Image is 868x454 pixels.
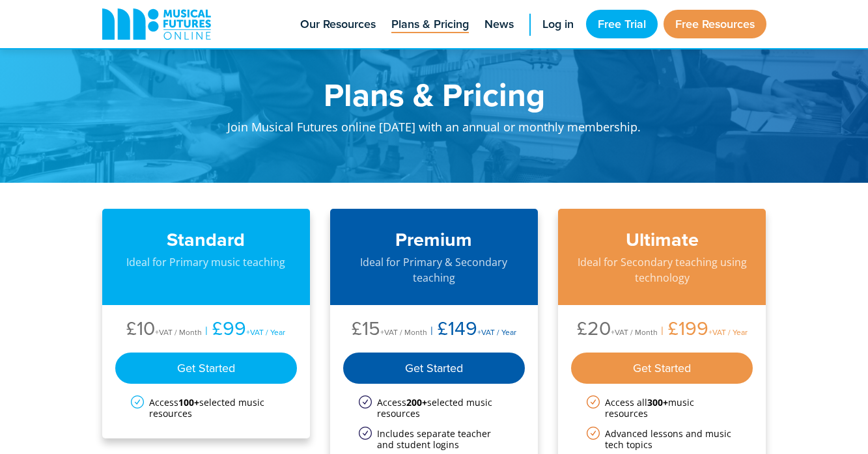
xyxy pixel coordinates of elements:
span: News [484,16,514,33]
li: Access selected music resources [359,397,510,419]
span: +VAT / Year [246,327,285,338]
span: +VAT / Month [155,327,202,338]
span: +VAT / Month [611,327,658,338]
p: Ideal for Secondary teaching using technology [571,254,753,286]
li: £149 [427,318,516,342]
span: +VAT / Month [380,327,427,338]
li: £199 [658,318,748,342]
h3: Standard [115,228,298,251]
div: Get Started [343,353,525,384]
div: Get Started [115,353,298,384]
li: Access selected music resources [131,397,282,419]
strong: 100+ [178,396,199,408]
p: Ideal for Primary & Secondary teaching [343,254,525,286]
a: Free Resources [664,10,766,38]
strong: 300+ [647,396,668,408]
h3: Premium [343,228,525,251]
span: +VAT / Year [477,327,516,338]
li: £99 [202,318,285,342]
span: Plans & Pricing [391,16,469,33]
li: £20 [577,318,658,342]
h3: Ultimate [571,228,753,251]
span: Our Resources [300,16,376,33]
span: Log in [542,16,574,33]
span: +VAT / Year [708,327,748,338]
li: £15 [352,318,427,342]
li: £10 [126,318,202,342]
strong: 200+ [406,396,427,408]
p: Ideal for Primary music teaching [115,254,298,270]
li: Includes separate teacher and student logins [359,428,510,450]
h1: Plans & Pricing [180,78,688,111]
div: Get Started [571,353,753,384]
a: Free Trial [586,10,658,38]
li: Advanced lessons and music tech topics [587,428,738,450]
li: Access all music resources [587,397,738,419]
p: Join Musical Futures online [DATE] with an annual or monthly membership. [180,111,688,150]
